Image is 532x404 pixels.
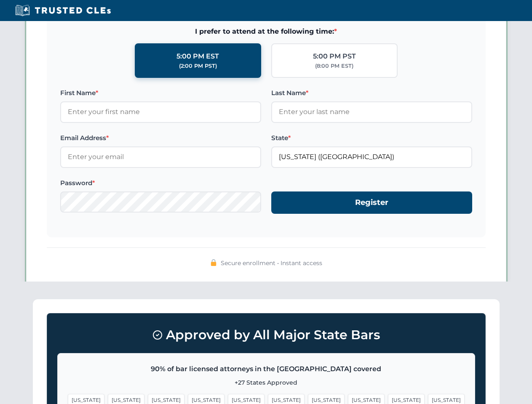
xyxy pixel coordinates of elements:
[60,88,261,98] label: First Name
[271,88,472,98] label: Last Name
[13,4,113,17] img: Trusted CLEs
[68,364,465,375] p: 90% of bar licensed attorneys in the [GEOGRAPHIC_DATA] covered
[176,51,219,62] div: 5:00 PM EST
[271,101,472,122] input: Enter your last name
[60,26,472,37] span: I prefer to attend at the following time:
[271,133,472,143] label: State
[221,258,322,268] span: Secure enrollment • Instant access
[210,259,217,266] img: 🔒
[315,62,353,70] div: (8:00 PM EST)
[60,178,261,188] label: Password
[313,51,356,62] div: 5:00 PM PST
[68,378,465,387] p: +27 States Approved
[271,146,472,167] input: Florida (FL)
[60,101,261,122] input: Enter your first name
[60,146,261,167] input: Enter your email
[179,62,217,70] div: (2:00 PM PST)
[57,324,475,346] h3: Approved by All Major State Bars
[60,133,261,143] label: Email Address
[271,191,472,214] button: Register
